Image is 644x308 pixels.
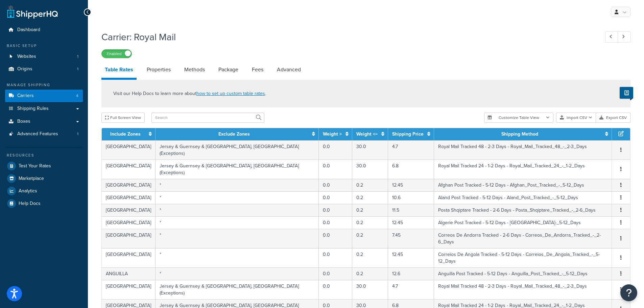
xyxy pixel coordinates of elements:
td: 12.45 [388,248,434,267]
td: 30.0 [352,160,388,179]
a: Properties [143,62,174,78]
td: Posta Shqiptare Tracked - 2-6 Days - Posta_Shqiptare_Tracked_-_2-6_Days [434,204,612,216]
td: 0.0 [319,280,352,299]
a: Weight > [323,131,342,138]
td: 0.2 [352,267,388,280]
a: Weight <= [356,131,378,138]
td: 0.0 [319,179,352,191]
td: Jersey & Guernsey & [GEOGRAPHIC_DATA], [GEOGRAPHIC_DATA] (Exceptions) [156,280,319,299]
td: Afghan Post Tracked - 5-12 Days - Afghan_Post_Tracked_-_5-12_Days [434,179,612,191]
div: Resources [5,152,83,158]
td: [GEOGRAPHIC_DATA] [102,280,156,299]
td: 10.6 [388,191,434,204]
li: Boxes [5,115,83,128]
td: 30.0 [352,140,388,160]
span: Test Your Rates [19,163,51,169]
span: 1 [77,66,78,72]
td: 11.5 [388,204,434,216]
td: Jersey & Guernsey & [GEOGRAPHIC_DATA], [GEOGRAPHIC_DATA] (Exceptions) [156,160,319,179]
td: [GEOGRAPHIC_DATA] [102,160,156,179]
span: Shipping Rules [17,106,49,112]
td: 12.45 [388,216,434,229]
span: Advanced Features [17,131,58,137]
a: how to set up custom table rates [196,90,265,97]
td: 0.0 [319,248,352,267]
td: Anguilla Post Tracked - 5-12 Days - Anguilla_Post_Tracked_-_5-12_Days [434,267,612,280]
p: Visit our Help Docs to learn more about . [113,90,266,97]
td: Royal Mail Tracked 48 - 2-3 Days - Royal_Mail_Tracked_48_-_2-3_Days [434,140,612,160]
td: Correos De Andorra Tracked - 2-6 Days - Correos_De_Andorra_Tracked_-_2-6_Days [434,229,612,248]
span: 4 [76,93,78,99]
a: Websites1 [5,50,83,63]
td: 0.0 [319,204,352,216]
a: Test Your Rates [5,160,83,172]
a: Dashboard [5,24,83,36]
a: Origins1 [5,63,83,75]
td: 0.0 [319,191,352,204]
td: Aland Post Tracked - 5-12 Days - Aland_Post_Tracked_-_5-12_Days [434,191,612,204]
td: [GEOGRAPHIC_DATA] [102,179,156,191]
a: Help Docs [5,197,83,210]
a: Advanced [273,62,304,78]
td: 0.2 [352,191,388,204]
td: 0.0 [319,160,352,179]
td: Royal Mail Tracked 24 - 1-2 Days - Royal_Mail_Tracked_24_-_1-2_Days [434,160,612,179]
a: Methods [181,62,208,78]
a: Carriers4 [5,90,83,102]
a: Analytics [5,185,83,197]
td: 0.2 [352,248,388,267]
td: 6.8 [388,160,434,179]
span: Help Docs [19,201,41,207]
td: 0.0 [319,267,352,280]
td: Royal Mail Tracked 48 - 2-3 Days - Royal_Mail_Tracked_48_-_2-3_Days [434,280,612,299]
a: Table Rates [101,62,137,80]
span: Marketplace [19,176,44,182]
label: Enabled [102,50,132,58]
button: Import CSV [556,113,596,123]
span: 1 [77,54,78,60]
td: 0.0 [319,140,352,160]
span: Analytics [19,188,37,194]
a: Shipping Price [392,131,424,138]
li: Origins [5,63,83,75]
a: Next Record [618,31,631,43]
td: 0.2 [352,204,388,216]
li: Marketplace [5,172,83,185]
td: [GEOGRAPHIC_DATA] [102,191,156,204]
td: 30.0 [352,280,388,299]
li: Websites [5,50,83,63]
a: Advanced Features1 [5,128,83,140]
td: 0.2 [352,216,388,229]
td: 12.45 [388,179,434,191]
td: Correios De Angola Tracked - 5-12 Days - Correios_De_Angola_Tracked_-_5-12_Days [434,248,612,267]
a: Shipping Rules [5,102,83,115]
td: 0.0 [319,216,352,229]
td: 0.2 [352,179,388,191]
span: Boxes [17,119,30,124]
td: 0.0 [319,229,352,248]
td: Jersey & Guernsey & [GEOGRAPHIC_DATA], [GEOGRAPHIC_DATA] (Exceptions) [156,140,319,160]
span: Origins [17,66,32,72]
div: Manage Shipping [5,82,83,88]
h1: Carrier: Royal Mail [101,30,593,44]
button: Full Screen View [101,113,145,123]
a: Exclude Zones [218,131,250,138]
span: Carriers [17,93,34,99]
button: Open Resource Center [620,284,637,301]
td: Algerie Post Tracked - 5-12 Days - [GEOGRAPHIC_DATA]-_5-12_Days [434,216,612,229]
span: Dashboard [17,27,40,33]
td: ANGUILLA [102,267,156,280]
td: 4.7 [388,280,434,299]
span: 1 [77,131,78,137]
a: Fees [248,62,267,78]
td: [GEOGRAPHIC_DATA] [102,140,156,160]
td: 0.2 [352,229,388,248]
td: [GEOGRAPHIC_DATA] [102,229,156,248]
td: [GEOGRAPHIC_DATA] [102,248,156,267]
td: 4.7 [388,140,434,160]
td: [GEOGRAPHIC_DATA] [102,216,156,229]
